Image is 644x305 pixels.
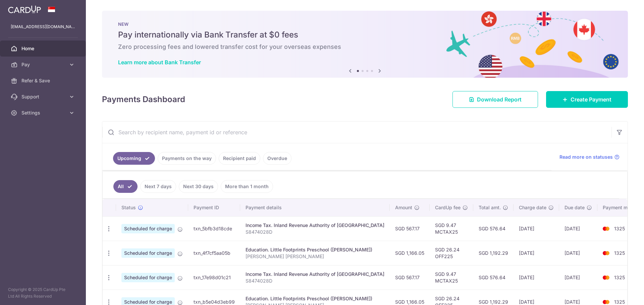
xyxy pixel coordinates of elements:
div: Education. Little Footprints Preschool ([PERSON_NAME]) [246,246,384,253]
span: Charge date [519,204,546,211]
span: 1325 [614,226,625,231]
span: Home [21,45,66,52]
td: [DATE] [514,216,559,241]
img: Bank Card [599,225,613,233]
td: txn_17e98d01c21 [188,265,240,290]
a: All [113,180,138,193]
span: Amount [395,204,412,211]
span: Support [21,93,66,100]
input: Search by recipient name, payment id or reference [102,122,611,143]
a: Read more on statuses [559,154,620,160]
p: [EMAIL_ADDRESS][DOMAIN_NAME] [11,23,75,30]
td: SGD 9.47 MCTAX25 [430,265,473,290]
h6: Zero processing fees and lowered transfer cost for your overseas expenses [118,43,612,51]
img: Bank transfer banner [102,11,628,78]
td: [DATE] [559,241,597,265]
td: SGD 1,166.05 [390,241,430,265]
p: S8474028D [246,229,384,235]
span: Total amt. [479,204,501,211]
span: 1325 [614,250,625,256]
span: Status [121,204,136,211]
div: Income Tax. Inland Revenue Authority of [GEOGRAPHIC_DATA] [246,271,384,278]
a: Next 30 days [179,180,218,193]
td: [DATE] [514,241,559,265]
span: Create Payment [571,95,611,103]
span: Refer & Save [21,77,66,84]
h4: Payments Dashboard [102,93,185,105]
a: Learn more about Bank Transfer [118,59,201,66]
span: Read more on statuses [559,154,613,160]
h5: Pay internationally via Bank Transfer at $0 fees [118,29,612,40]
td: txn_4f7cf5aa05b [188,241,240,265]
a: Create Payment [546,91,628,108]
th: Payment ID [188,199,240,216]
p: NEW [118,21,612,27]
a: Payments on the way [158,152,216,165]
td: SGD 576.64 [473,265,514,290]
span: Scheduled for charge [121,224,175,233]
a: More than 1 month [221,180,273,193]
td: SGD 26.24 OFF225 [430,241,473,265]
a: Overdue [263,152,291,165]
img: CardUp [8,5,41,13]
span: Pay [21,61,66,68]
td: SGD 9.47 MCTAX25 [430,216,473,241]
span: Due date [565,204,585,211]
div: Income Tax. Inland Revenue Authority of [GEOGRAPHIC_DATA] [246,222,384,229]
img: Bank Card [599,274,613,282]
img: Bank Card [599,249,613,257]
a: Next 7 days [140,180,176,193]
span: 1325 [614,275,625,280]
span: Download Report [477,95,522,103]
th: Payment details [240,199,390,216]
td: SGD 576.64 [473,216,514,241]
div: Education. Little Footprints Preschool ([PERSON_NAME]) [246,295,384,302]
a: Upcoming [113,152,155,165]
span: Scheduled for charge [121,273,175,282]
td: SGD 1,192.29 [473,241,514,265]
a: Download Report [452,91,538,108]
td: [DATE] [514,265,559,290]
span: Scheduled for charge [121,248,175,258]
span: CardUp fee [435,204,461,211]
td: SGD 567.17 [390,216,430,241]
td: txn_5bfb3d18cde [188,216,240,241]
p: [PERSON_NAME] [PERSON_NAME] [246,253,384,260]
p: S8474028D [246,278,384,284]
span: Settings [21,109,66,116]
span: 1325 [614,299,625,305]
a: Recipient paid [219,152,260,165]
td: SGD 567.17 [390,265,430,290]
td: [DATE] [559,265,597,290]
td: [DATE] [559,216,597,241]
